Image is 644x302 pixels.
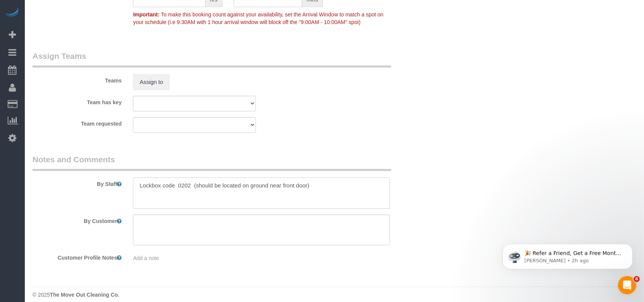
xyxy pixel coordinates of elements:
span: 6 [634,276,640,282]
label: Team has key [27,96,127,106]
legend: Assign Teams [32,50,391,68]
strong: Important: [133,11,159,18]
iframe: Intercom live chat [618,276,636,294]
legend: Notes and Comments [32,154,391,171]
label: By Customer [27,215,127,225]
label: Teams [27,74,127,84]
div: © 2025 [32,291,636,299]
span: Add a note [133,255,159,261]
label: Customer Profile Notes [27,251,127,262]
span: To make this booking count against your availability, set the Arrival Window to match a spot on y... [133,11,383,25]
strong: The Move Out Cleaning Co. [50,292,119,298]
img: Automaid Logo [5,8,20,18]
button: Assign to [133,74,170,90]
label: By Staff [27,178,127,188]
label: Team requested [27,117,127,128]
iframe: Intercom notifications message [491,228,644,281]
